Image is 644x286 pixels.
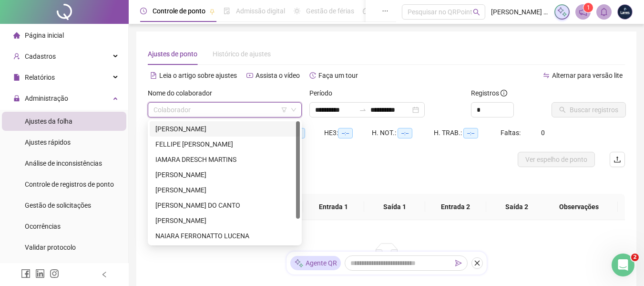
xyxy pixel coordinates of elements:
[13,95,20,102] span: lock
[213,50,271,58] span: Histórico de ajustes
[155,200,294,211] div: [PERSON_NAME] DO CANTO
[236,7,285,15] span: Admissão digital
[25,201,91,209] span: Gestão de solicitações
[155,124,294,134] div: [PERSON_NAME]
[491,7,549,17] span: [PERSON_NAME] - GRUPO BAUDRIER
[150,121,300,137] div: EMANUELLY MACHADO RODRIGUES
[425,194,486,220] th: Entrada 2
[256,72,300,79] span: Assista o vídeo
[324,127,372,138] div: HE 3:
[359,106,367,114] span: to
[50,269,59,278] span: instagram
[25,53,56,60] span: Cadastros
[155,169,294,180] div: [PERSON_NAME]
[463,128,478,138] span: --:--
[294,258,304,268] img: sparkle-icon.fc2bf0ac1784a2077858766a79e2daf3.svg
[309,72,316,79] span: history
[155,215,294,226] div: [PERSON_NAME]
[474,260,480,266] span: close
[224,8,230,14] span: file-done
[587,4,590,11] span: 1
[552,72,623,79] span: Alternar para versão lite
[372,127,434,138] div: H. NOT.:
[25,244,76,251] span: Validar protocolo
[150,167,300,182] div: JAQUELINE DA SILVA MARIAN
[618,5,632,19] img: 26383
[25,117,72,125] span: Ajustes da folha
[150,137,300,152] div: FELLIPE ROMANA MOREIRA
[155,139,294,149] div: FELLIPE [PERSON_NAME]
[557,7,567,17] img: sparkle-icon.fc2bf0ac1784a2077858766a79e2daf3.svg
[382,8,388,14] span: ellipsis
[281,107,287,113] span: filter
[155,231,294,241] div: NAIARA FERRONATTO LUCENA
[541,129,545,137] span: 0
[148,50,197,58] span: Ajustes de ponto
[150,213,300,228] div: MARJANA TAINA SILVA DE CHAGAS
[150,72,157,79] span: file-text
[155,185,294,195] div: [PERSON_NAME]
[338,128,353,138] span: --:--
[25,222,61,230] span: Ocorrências
[613,156,621,163] span: upload
[631,254,639,261] span: 2
[306,7,354,15] span: Gestão de férias
[150,182,300,198] div: KATIA DE SOUZA BORGES
[13,32,20,39] span: home
[155,154,294,165] div: IAMARA DRESCH MARTINS
[150,228,300,244] div: NAIARA FERRONATTO LUCENA
[486,194,547,220] th: Saída 2
[579,8,587,16] span: notification
[159,72,237,79] span: Leia o artigo sobre ajustes
[209,9,215,14] span: pushpin
[148,88,218,98] label: Nome do colaborador
[434,127,501,138] div: H. TRAB.:
[25,180,114,188] span: Controle de registros de ponto
[318,72,358,79] span: Faça um tour
[552,102,626,117] button: Buscar registros
[150,152,300,167] div: IAMARA DRESCH MARTINS
[600,8,608,16] span: bell
[13,53,20,60] span: user-add
[364,194,425,220] th: Saída 1
[25,74,55,81] span: Relatórios
[501,90,507,96] span: info-circle
[612,254,634,276] iframe: Intercom live chat
[473,9,480,16] span: search
[359,106,367,114] span: swap-right
[35,269,45,278] span: linkedin
[455,260,462,266] span: send
[25,95,68,102] span: Administração
[291,107,296,113] span: down
[501,129,522,137] span: Faltas:
[363,8,369,14] span: dashboard
[101,271,108,278] span: left
[25,32,64,39] span: Página inicial
[140,8,147,14] span: clock-circle
[583,3,593,12] sup: 1
[21,269,31,278] span: facebook
[540,194,618,220] th: Observações
[548,201,610,212] span: Observações
[471,88,507,98] span: Registros
[303,194,364,220] th: Entrada 1
[294,8,300,14] span: sun
[518,152,595,167] button: Ver espelho de ponto
[246,72,253,79] span: youtube
[150,198,300,213] div: LIZIANE CAROLINI BARROS DO CANTO
[309,88,338,98] label: Período
[25,159,102,167] span: Análise de inconsistências
[25,138,71,146] span: Ajustes rápidos
[290,256,341,270] div: Agente QR
[13,74,20,81] span: file
[398,128,412,138] span: --:--
[159,266,613,276] div: Não há dados
[153,7,205,15] span: Controle de ponto
[543,72,550,79] span: swap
